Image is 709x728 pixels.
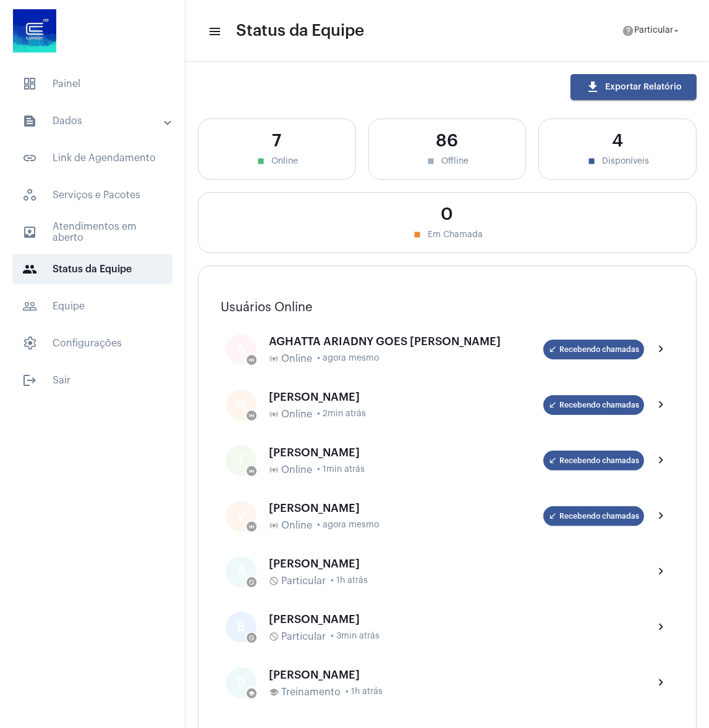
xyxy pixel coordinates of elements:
mat-icon: sidenav icon [208,24,220,39]
mat-icon: chevron_right [654,398,669,412]
mat-icon: stop [586,156,597,167]
mat-icon: arrow_drop_down [671,25,682,36]
div: Online [211,156,343,167]
mat-icon: sidenav icon [22,151,37,165]
span: Exportar Relatório [585,83,682,91]
span: Painel [12,69,172,99]
mat-icon: online_prediction [248,412,255,419]
mat-icon: sidenav icon [22,114,37,128]
span: • 1h atrás [346,687,383,697]
mat-icon: download [585,80,600,94]
mat-expansion-panel-header: sidenav iconDados [7,106,185,136]
mat-icon: do_not_disturb [248,635,255,641]
mat-icon: call_received [548,512,557,521]
mat-icon: school [248,690,255,697]
mat-icon: online_prediction [269,409,279,419]
div: A [226,556,257,587]
span: Particular [281,575,326,587]
span: Online [281,520,312,531]
mat-icon: sidenav icon [22,225,37,240]
span: Configurações [12,328,172,358]
mat-icon: call_received [548,345,557,354]
mat-icon: do_not_disturb [248,579,255,585]
div: D [226,667,257,698]
mat-chip: Recebendo chamadas [543,506,644,526]
mat-icon: chevron_right [654,453,669,468]
span: Particular [281,631,326,642]
div: Em Chamada [211,229,684,240]
div: [PERSON_NAME] [269,446,543,459]
span: • agora mesmo [317,521,379,530]
mat-chip: Recebendo chamadas [543,395,644,415]
mat-icon: school [269,687,279,697]
span: Particular [634,27,673,35]
mat-icon: sidenav icon [22,373,37,388]
div: T [226,445,257,476]
mat-icon: chevron_right [654,620,669,635]
div: 0 [211,205,684,224]
span: Status da Equipe [236,21,364,41]
span: Online [281,409,312,420]
mat-chip: Recebendo chamadas [543,340,644,359]
span: Treinamento [281,687,341,698]
mat-icon: online_prediction [248,357,255,363]
mat-icon: online_prediction [248,468,255,474]
div: N [226,390,257,420]
button: Particular [614,19,689,43]
div: AGHATTA ARIADNY GOES [PERSON_NAME] [269,335,543,348]
mat-icon: call_received [548,456,557,465]
div: B [226,612,257,643]
mat-icon: do_not_disturb [269,576,279,586]
span: • 1h atrás [331,576,368,585]
div: 4 [551,132,684,151]
mat-icon: chevron_right [654,564,669,579]
img: d4669ae0-8c07-2337-4f67-34b0df7f5ae4.jpeg [10,6,59,56]
mat-icon: do_not_disturb [269,632,279,642]
mat-chip: Recebendo chamadas [543,451,644,471]
div: Disponíveis [551,156,684,167]
span: sidenav icon [22,336,37,351]
span: Equipe [12,291,172,321]
div: [PERSON_NAME] [269,502,543,514]
span: Link de Agendamento [12,143,172,173]
mat-icon: stop [412,229,423,240]
div: A [226,334,257,365]
mat-panel-title: Dados [22,114,165,128]
div: Offline [381,156,514,167]
div: V [226,501,257,532]
div: [PERSON_NAME] [269,391,543,403]
span: Online [281,464,312,475]
mat-icon: chevron_right [654,342,669,357]
mat-icon: online_prediction [269,465,279,475]
mat-icon: online_prediction [248,524,255,530]
mat-icon: sidenav icon [22,262,37,277]
mat-icon: online_prediction [269,521,279,530]
mat-icon: chevron_right [654,676,669,690]
span: Online [281,353,312,364]
span: Sair [12,366,172,395]
div: 7 [211,132,343,151]
mat-icon: chevron_right [654,509,669,524]
div: [PERSON_NAME] [269,558,644,570]
mat-icon: sidenav icon [22,299,37,314]
span: • 2min atrás [317,409,366,419]
span: Serviços e Pacotes [12,180,172,210]
span: • 1min atrás [317,465,365,474]
span: sidenav icon [22,77,37,91]
span: • agora mesmo [317,354,379,363]
mat-icon: help [622,25,634,37]
div: [PERSON_NAME] [269,613,644,625]
span: Status da Equipe [12,254,172,284]
button: Exportar Relatório [571,74,697,100]
mat-icon: call_received [548,401,557,409]
span: • 3min atrás [331,632,380,641]
mat-icon: stop [426,156,437,167]
span: Atendimentos em aberto [12,217,172,247]
mat-icon: online_prediction [269,354,279,364]
span: sidenav icon [22,188,37,203]
mat-icon: stop [255,156,266,167]
h3: Usuários Online [221,301,674,314]
div: 86 [381,132,514,151]
div: [PERSON_NAME] [269,669,644,681]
